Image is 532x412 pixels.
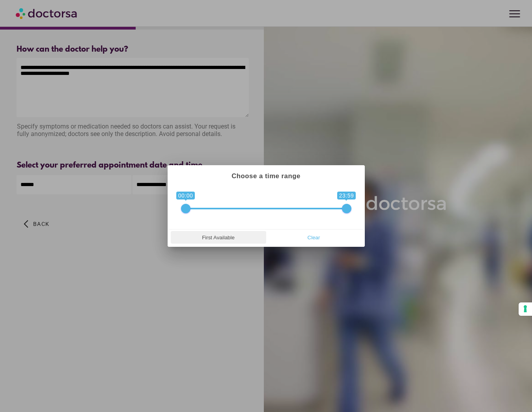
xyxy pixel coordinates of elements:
[171,231,266,244] button: First Available
[266,231,362,244] button: Clear
[337,192,356,199] span: 23:59
[176,192,195,199] span: 00:00
[231,172,301,180] strong: Choose a time range
[269,231,359,243] span: Clear
[173,231,264,243] span: First Available
[519,302,532,316] button: Your consent preferences for tracking technologies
